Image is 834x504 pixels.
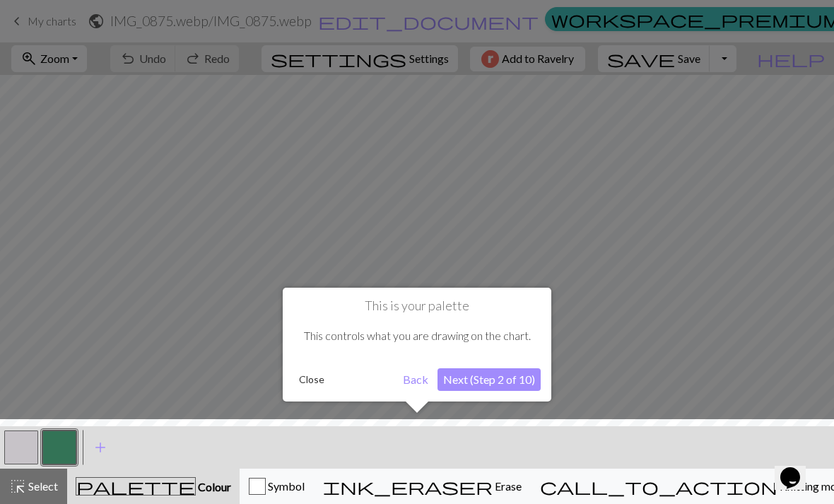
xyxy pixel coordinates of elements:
button: Close [293,369,330,390]
button: Back [397,368,434,391]
div: This controls what you are drawing on the chart. [293,314,541,358]
button: Next (Step 2 of 10) [437,368,541,391]
h1: This is your palette [293,298,541,314]
div: This is your palette [283,288,551,402]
